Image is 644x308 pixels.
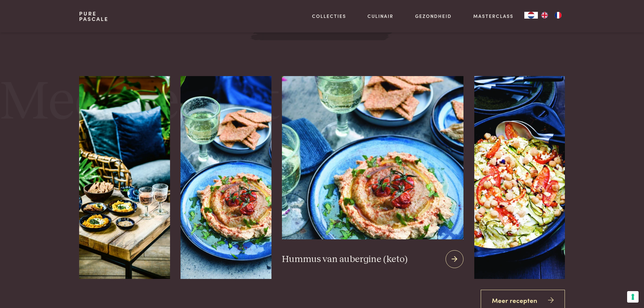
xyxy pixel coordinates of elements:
[79,11,109,22] a: PurePascale
[551,12,565,19] a: FR
[282,76,463,279] a: Hummus van aubergine (keto) Hummus van aubergine (keto)
[282,254,407,265] h3: Hummus van aubergine (keto)
[312,13,346,20] a: Collecties
[415,13,452,20] a: Gezondheid
[524,12,538,19] a: NL
[79,76,170,279] img: Zadencrackers
[473,13,514,20] a: Masterclass
[538,12,551,19] a: EN
[524,12,565,19] aside: Language selected: Nederlands
[627,291,639,303] button: Uw voorkeuren voor toestemming voor trackingtechnologieën
[282,76,463,239] img: Hummus van aubergine (keto)
[367,13,393,20] a: Culinair
[181,76,271,279] img: Hummus van bloemkool (keto)
[538,12,565,19] ul: Language list
[524,12,538,19] div: Language
[474,76,565,279] img: Courgettes en tomaten met feta (keto)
